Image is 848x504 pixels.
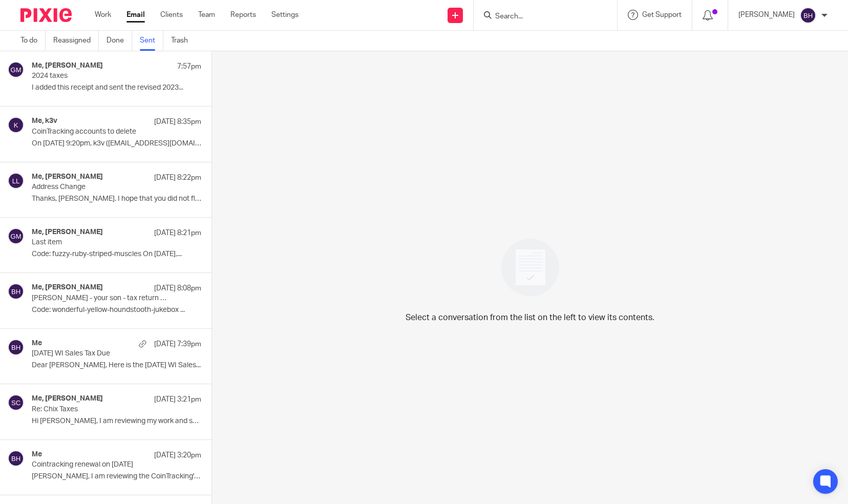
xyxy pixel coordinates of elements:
[95,10,111,20] a: Work
[32,460,167,469] p: Cointracking renewal on [DATE]
[32,472,201,481] p: [PERSON_NAME], I am reviewing the CoinTracking's...
[177,61,201,72] p: 7:57pm
[32,294,167,303] p: [PERSON_NAME] - your son - tax return questions
[738,10,795,20] p: [PERSON_NAME]
[32,283,103,292] h4: Me, [PERSON_NAME]
[154,394,201,405] p: [DATE] 3:21pm
[154,450,201,460] p: [DATE] 3:20pm
[230,10,256,20] a: Reports
[32,450,42,459] h4: Me
[32,83,201,92] p: I added this receipt and sent the revised 2023...
[8,117,24,133] img: svg%3E
[800,7,816,24] img: svg%3E
[32,228,103,237] h4: Me, [PERSON_NAME]
[154,339,201,349] p: [DATE] 7:39pm
[32,117,57,125] h4: Me, k3v
[494,12,586,22] input: Search
[495,232,566,303] img: image
[20,8,72,22] img: Pixie
[32,183,167,192] p: Address Change
[8,339,24,355] img: svg%3E
[160,10,183,20] a: Clients
[154,228,201,238] p: [DATE] 8:21pm
[32,339,42,348] h4: Me
[32,394,103,403] h4: Me, [PERSON_NAME]
[32,349,167,358] p: [DATE] WI Sales Tax Due
[8,61,24,78] img: svg%3E
[32,361,201,370] p: Dear [PERSON_NAME], Here is the [DATE] WI Sales...
[32,128,167,136] p: CoinTracking accounts to delete
[642,11,682,18] span: Get Support
[32,250,201,259] p: Code: fuzzy-ruby-striped-muscles On [DATE],...
[8,228,24,244] img: svg%3E
[8,450,24,467] img: svg%3E
[32,405,167,414] p: Re: Chix Taxes
[140,31,163,51] a: Sent
[32,61,103,70] h4: Me, [PERSON_NAME]
[154,283,201,293] p: [DATE] 8:08pm
[20,31,46,51] a: To do
[8,173,24,189] img: svg%3E
[406,311,654,324] p: Select a conversation from the list on the left to view its contents.
[154,173,201,183] p: [DATE] 8:22pm
[8,394,24,411] img: svg%3E
[32,238,167,247] p: Last item
[32,417,201,426] p: Hi [PERSON_NAME], I am reviewing my work and should...
[171,31,196,51] a: Trash
[32,139,201,148] p: On [DATE] 9:20pm, k3v ([EMAIL_ADDRESS][DOMAIN_NAME])...
[154,117,201,127] p: [DATE] 8:35pm
[198,10,215,20] a: Team
[126,10,145,20] a: Email
[32,72,167,80] p: 2024 taxes
[271,10,299,20] a: Settings
[32,173,103,181] h4: Me, [PERSON_NAME]
[8,283,24,300] img: svg%3E
[53,31,99,51] a: Reassigned
[107,31,132,51] a: Done
[32,306,201,314] p: Code: wonderful-yellow-houndstooth-jukebox ...
[32,195,201,203] p: Thanks, [PERSON_NAME]. I hope that you did not flood...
